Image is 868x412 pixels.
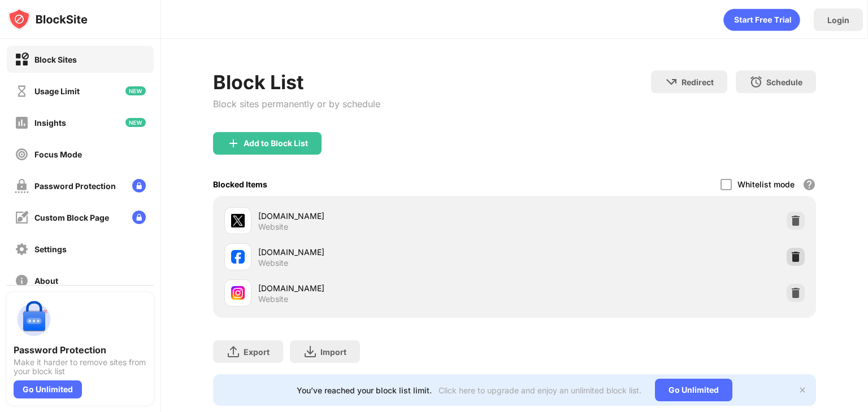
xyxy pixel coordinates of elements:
[231,250,245,264] img: favicons
[34,55,77,64] div: Block Sites
[231,214,245,227] img: favicons
[297,385,432,395] div: You’ve reached your block list limit.
[34,244,67,254] div: Settings
[15,211,29,225] img: customize-block-page-off.svg
[244,139,308,148] div: Add to Block List
[34,118,66,128] div: Insights
[439,385,641,395] div: Click here to upgrade and enjoy an unlimited block list.
[14,344,147,356] div: Password Protection
[213,71,380,94] div: Block List
[14,299,54,340] img: push-password-protection.svg
[15,242,29,256] img: settings-off.svg
[14,358,147,376] div: Make it harder to remove sites from your block list
[213,98,380,109] div: Block sites permanently or by schedule
[15,179,29,193] img: password-protection-off.svg
[244,347,270,357] div: Export
[34,276,58,286] div: About
[15,116,29,130] img: insights-off.svg
[258,210,514,222] div: [DOMAIN_NAME]
[132,179,146,192] img: lock-menu.svg
[15,52,29,67] img: block-on.svg
[15,84,29,98] img: time-usage-off.svg
[682,77,714,87] div: Redirect
[258,246,514,258] div: [DOMAIN_NAME]
[655,379,732,401] div: Go Unlimited
[15,274,29,288] img: about-off.svg
[125,86,146,95] img: new-icon.svg
[15,147,29,161] img: focus-off.svg
[827,15,849,25] div: Login
[132,211,146,224] img: lock-menu.svg
[34,213,109,222] div: Custom Block Page
[258,282,514,294] div: [DOMAIN_NAME]
[34,150,82,159] div: Focus Mode
[258,222,288,232] div: Website
[34,181,116,191] div: Password Protection
[723,8,800,31] div: animation
[766,77,802,87] div: Schedule
[798,385,807,395] img: x-button.svg
[320,347,346,357] div: Import
[14,380,82,398] div: Go Unlimited
[258,294,288,304] div: Website
[737,179,795,189] div: Whitelist mode
[213,179,267,189] div: Blocked Items
[125,118,146,127] img: new-icon.svg
[8,8,88,30] img: logo-blocksite.svg
[34,86,80,96] div: Usage Limit
[258,258,288,268] div: Website
[231,286,245,300] img: favicons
